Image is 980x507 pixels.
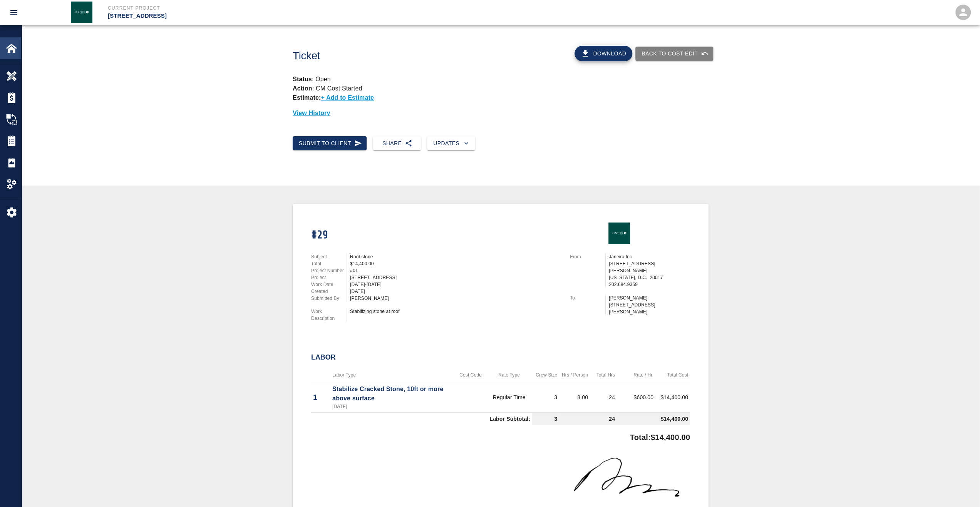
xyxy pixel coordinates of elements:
div: $14,400.00 [350,260,561,267]
th: Rate Type [486,368,532,382]
p: [STREET_ADDRESS][PERSON_NAME] [US_STATE], D.C. 20017 [609,260,690,281]
strong: Estimate: [293,94,321,101]
td: $14,400.00 [617,412,690,425]
button: Share [373,136,421,151]
div: [PERSON_NAME] [350,295,561,302]
strong: Action [293,85,312,92]
td: 3 [532,382,559,412]
button: Submit to Client [293,136,367,151]
p: View History [293,109,709,118]
div: #01 [350,267,561,274]
td: Labor Subtotal: [311,412,532,425]
td: $14,400.00 [655,382,690,412]
th: Total Cost [655,368,690,382]
h1: #29 [311,229,561,242]
p: Work Date [311,281,347,288]
strong: Status [293,76,312,82]
p: Project Number [311,267,347,274]
p: Total: $14,400.00 [630,428,690,443]
div: [DATE] [350,288,561,295]
td: 8.00 [559,382,590,412]
th: Rate / Hr. [617,368,655,382]
td: $600.00 [617,382,655,412]
h2: Labor [311,353,690,362]
p: Janeiro Inc [609,253,690,260]
p: Current Project [108,5,532,12]
th: Crew Size [532,368,559,382]
p: : CM Cost Started [293,85,362,92]
iframe: Chat Widget [941,470,980,507]
p: Work Description [311,308,347,322]
p: 202.684.9359 [609,281,690,288]
div: [DATE]-[DATE] [350,281,561,288]
td: 24 [559,412,617,425]
button: open drawer [5,3,23,22]
td: 24 [590,382,617,412]
p: Created [311,288,347,295]
th: Hrs / Person [559,368,590,382]
img: Janeiro Inc [608,223,630,244]
p: From [570,253,605,260]
p: Total [311,260,347,267]
h1: Ticket [293,50,533,62]
button: Back to Cost Edit [635,47,713,61]
p: + Add to Estimate [321,94,374,101]
div: Stabilizing stone at roof [350,308,561,315]
button: Download [575,46,632,61]
th: Cost Code [455,368,486,382]
td: Regular Time [486,382,532,412]
td: 3 [532,412,559,425]
div: Roof stone [350,253,561,260]
div: [STREET_ADDRESS] [350,274,561,281]
th: Labor Type [330,368,455,382]
button: Updates [427,136,475,151]
p: Subject [311,253,347,260]
img: Janeiro Inc [71,2,92,23]
p: [STREET_ADDRESS][PERSON_NAME] [609,301,690,315]
p: [STREET_ADDRESS] [108,12,532,20]
p: : Open [293,75,709,84]
p: Project [311,274,347,281]
th: Total Hrs [590,368,617,382]
p: [PERSON_NAME] [609,294,690,301]
p: Stabilize Cracked Stone, 10ft or more above surface [332,385,453,403]
p: [DATE] [332,403,453,410]
p: To [570,294,605,301]
p: Submitted By [311,295,347,302]
p: 1 [313,392,328,403]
